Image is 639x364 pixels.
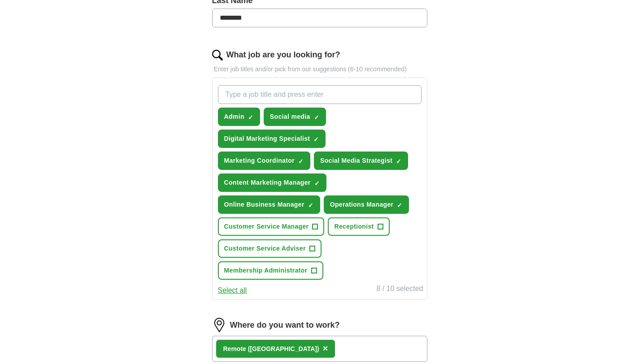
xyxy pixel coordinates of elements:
div: Remote ([GEOGRAPHIC_DATA]) [223,344,319,354]
span: ✓ [313,136,319,143]
button: Receptionist [328,217,389,236]
span: ✓ [396,158,401,165]
button: Social media✓ [264,108,326,126]
button: Select all [218,285,247,296]
button: Social Media Strategist✓ [314,152,408,170]
label: What job are you looking for? [226,49,340,61]
span: Operations Manager [330,200,394,209]
span: ✓ [308,202,313,209]
span: Admin [224,112,244,121]
span: ✓ [397,202,402,209]
span: ✓ [314,180,320,187]
button: Marketing Coordinator✓ [218,152,310,170]
label: Where do you want to work? [230,319,340,331]
button: Customer Service Manager [218,217,325,236]
button: × [323,342,328,355]
span: Online Business Manager [224,200,304,209]
div: 8 / 10 selected [376,283,423,296]
img: search.png [212,50,223,61]
button: Membership Administrator [218,261,323,280]
button: Digital Marketing Specialist✓ [218,130,326,148]
span: × [323,343,328,353]
input: Type a job title and press enter [218,85,422,104]
span: Membership Administrator [224,266,308,275]
span: Digital Marketing Specialist [224,134,310,143]
button: Customer Service Adviser [218,239,322,258]
span: Customer Service Adviser [224,244,306,253]
span: Social media [270,112,310,121]
span: Social Media Strategist [320,156,392,165]
button: Admin✓ [218,108,260,126]
p: Enter job titles and/or pick from our suggestions (6-10 recommended) [212,65,427,74]
span: Customer Service Manager [224,222,309,231]
span: ✓ [248,114,253,121]
span: ✓ [298,158,304,165]
span: ✓ [314,114,319,121]
span: Content Marketing Manager [224,178,311,187]
button: Operations Manager✓ [324,195,409,214]
span: Receptionist [334,222,374,231]
button: Content Marketing Manager✓ [218,173,326,192]
button: Online Business Manager✓ [218,195,320,214]
span: Marketing Coordinator [224,156,295,165]
img: location.png [212,318,226,332]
